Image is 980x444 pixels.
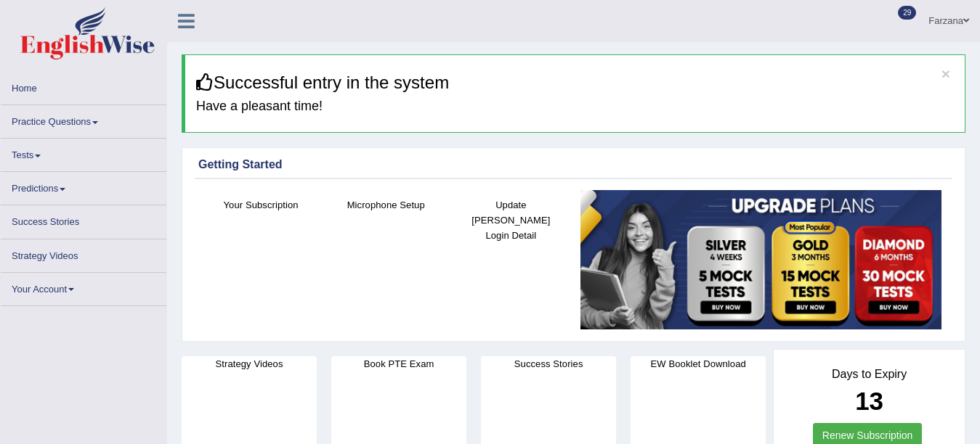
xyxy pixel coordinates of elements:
[1,139,166,167] a: Tests
[196,73,954,92] h3: Successful entry in the system
[855,387,883,415] b: 13
[331,197,441,213] h4: Microphone Setup
[331,356,466,371] h4: Book PTE Exam
[580,190,941,329] img: small5.jpg
[1,172,166,200] a: Predictions
[941,66,950,81] button: ×
[182,356,317,371] h4: Strategy Videos
[898,6,916,20] span: 29
[1,205,166,234] a: Success Stories
[1,273,166,301] a: Your Account
[196,99,954,114] h4: Have a pleasant time!
[455,197,566,243] h4: Update [PERSON_NAME] Login Detail
[1,72,166,100] a: Home
[206,197,316,213] h4: Your Subscription
[1,105,166,133] a: Practice Questions
[481,356,616,371] h4: Success Stories
[198,156,949,173] div: Getting Started
[790,368,949,381] h4: Days to Expiry
[1,239,166,268] a: Strategy Videos
[631,356,766,371] h4: EW Booklet Download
